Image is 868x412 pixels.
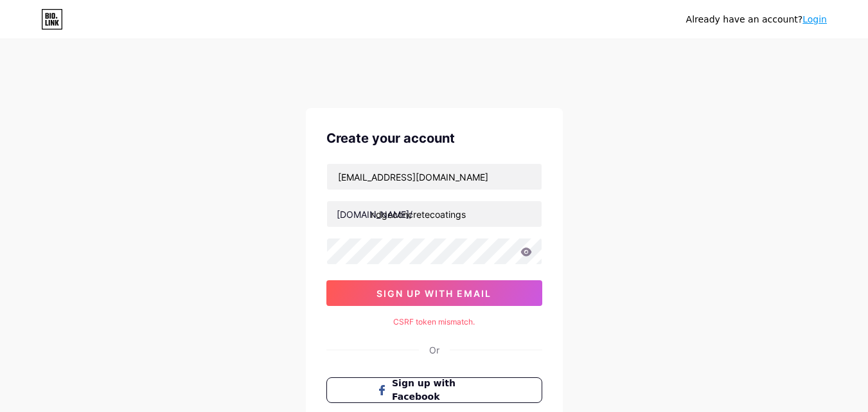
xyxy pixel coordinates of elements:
button: sign up with email [326,280,542,306]
input: Email [327,164,542,190]
input: username [327,201,542,227]
button: Sign up with Facebook [326,377,542,403]
div: Create your account [326,129,542,148]
div: [DOMAIN_NAME]/ [337,208,412,221]
div: Already have an account? [686,13,827,26]
div: Or [429,343,439,357]
span: Sign up with Facebook [392,377,492,404]
div: CSRF token mismatch. [326,316,542,328]
a: Login [802,14,827,24]
span: sign up with email [376,288,492,299]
